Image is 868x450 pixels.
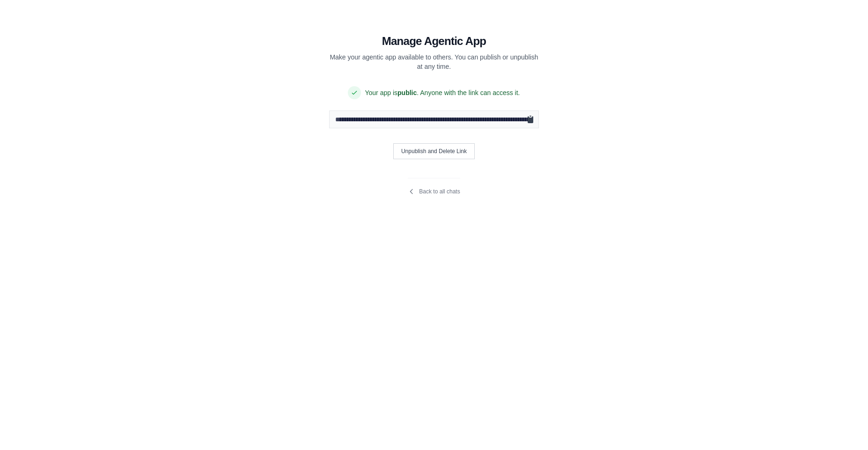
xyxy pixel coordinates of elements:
[329,52,539,71] p: Make your agentic app available to others. You can publish or unpublish at any time.
[526,115,535,124] button: Copy public URL
[397,89,417,96] span: public
[393,143,475,159] button: Unpublish and Delete Link
[365,88,520,97] span: Your app is . Anyone with the link can access it.
[382,34,486,49] h1: Manage Agentic App
[408,188,460,195] a: Back to all chats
